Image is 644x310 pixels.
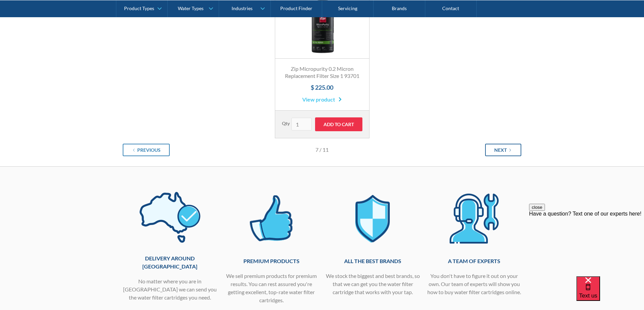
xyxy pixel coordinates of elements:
div: Product Types [124,5,154,11]
p: No matter where you are in [GEOGRAPHIC_DATA] we can send you the water filter cartridges you need. [123,277,217,302]
a: View product [302,95,342,104]
div: Previous [137,146,161,153]
img: [Water Filter Cartridges] Delivery around Australia [139,187,201,248]
iframe: podium webchat widget bubble [576,276,644,310]
img: [Water Filter Cartridges] Premium products [240,187,302,250]
h4: All the best brands [326,257,420,265]
p: We sell premium products for premium results. You can rest assured you're getting excellent, top-... [224,272,319,304]
p: We stock the biggest and best brands, so that we can get you the water filter cartridge that work... [326,272,420,296]
h3: Zip Micropurity 0.2 Micron Replacement Filter Size 1 93701 [282,65,362,80]
a: Next Page [485,144,521,156]
h4: A team of experts [427,257,522,265]
p: You don't have to figure it out on your own. Our team of experts will show you how to buy water f... [427,272,522,296]
h4: $ 225.00 [282,83,362,92]
h4: Delivery around [GEOGRAPHIC_DATA] [123,254,217,271]
img: [Water Filter Cartridges] All the best brands [342,187,404,250]
div: Page 7 of 11 [257,146,387,154]
input: Add to Cart [315,117,362,131]
h4: Premium products [224,257,319,265]
div: List [123,138,522,156]
a: Previous Page [123,144,170,156]
div: Industries [232,5,253,11]
div: Next [494,146,507,153]
label: Qty [282,120,290,127]
img: [Water Filter Cartridges] A team of experts [443,187,505,250]
div: Water Types [178,5,204,11]
iframe: podium webchat widget prompt [529,204,644,285]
